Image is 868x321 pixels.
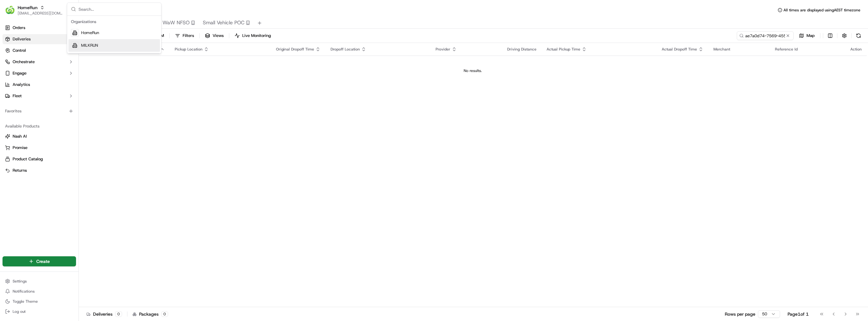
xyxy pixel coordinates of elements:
span: Engage [13,70,26,76]
span: Control [13,48,26,53]
button: Orchestrate [3,57,76,67]
span: Product Catalog [13,156,43,162]
span: Settings [13,279,27,284]
span: Returns [13,168,27,173]
button: Live Monitoring [232,31,274,40]
button: Views [202,31,226,40]
button: Create [3,256,76,266]
span: Actual Pickup Time [547,47,580,52]
span: Live Monitoring [242,33,271,39]
button: Nash AI [3,131,76,141]
div: Organizations [68,17,160,27]
span: Toggle Theme [13,299,38,304]
span: Small Vehicle POC [203,19,244,27]
input: Search... [79,3,157,15]
button: Settings [3,277,76,286]
span: Map [806,33,815,39]
span: Orders [13,25,25,31]
a: Analytics [3,80,76,90]
img: HomeRun [5,5,15,15]
div: Packages [132,311,168,317]
span: Pickup Location [175,47,202,52]
button: HomeRun [18,4,38,11]
span: Deliveries [13,36,31,42]
div: Favorites [3,106,76,116]
button: Refresh [854,31,863,40]
div: Deliveries [86,311,122,317]
span: Analytics [13,82,30,87]
span: Provider [436,47,450,52]
span: Filters [183,33,194,39]
div: 0 [115,311,122,317]
a: Orders [3,23,76,33]
span: Dropoff Location [331,47,360,52]
button: Product Catalog [3,154,76,164]
button: Control [3,45,76,56]
button: HomeRunHomeRun[EMAIL_ADDRESS][DOMAIN_NAME] [3,3,65,18]
button: [EMAIL_ADDRESS][DOMAIN_NAME] [18,11,63,16]
button: Promise [3,143,76,153]
button: Engage [3,68,76,78]
span: Merchant [713,47,730,52]
div: 0 [161,311,168,317]
input: Type to search [737,31,794,40]
div: Suggestions [67,16,161,53]
span: Driving Distance [507,47,537,52]
p: Rows per page [725,311,755,317]
span: WaW NFSO [162,19,190,27]
div: Action [850,47,862,52]
span: Log out [13,309,26,314]
button: Toggle Theme [3,297,76,306]
a: Product Catalog [5,156,73,162]
button: Returns [3,165,76,175]
span: Fleet [13,93,22,99]
a: Nash AI [5,134,73,139]
span: Create [36,258,50,265]
button: Log out [3,307,76,316]
span: All times are displayed using AEST timezone [783,8,860,13]
span: Views [213,33,224,39]
span: Original Dropoff Time [276,47,314,52]
div: Available Products [3,121,76,131]
span: Reference Id [775,47,798,52]
div: No results. [81,68,864,73]
span: Notifications [13,289,35,294]
button: Fleet [3,91,76,101]
button: Map [796,31,818,40]
span: Nash AI [13,134,27,139]
div: Page 1 of 1 [788,311,809,317]
span: MILKRUN [81,43,98,48]
a: Promise [5,145,73,151]
span: Orchestrate [13,59,35,65]
span: Promise [13,145,27,151]
span: Actual Dropoff Time [662,47,697,52]
button: Filters [172,31,197,40]
button: Notifications [3,287,76,296]
a: Returns [5,168,73,173]
span: HomeRun [81,30,99,36]
a: Deliveries [3,34,76,44]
